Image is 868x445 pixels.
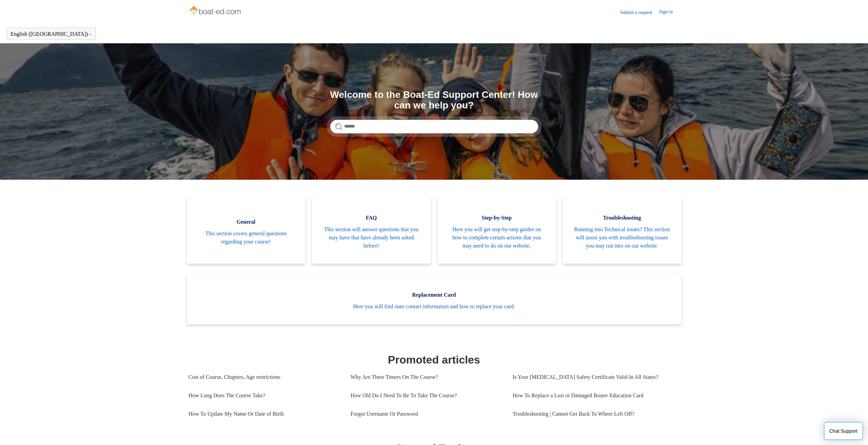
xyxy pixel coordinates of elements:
[312,197,431,264] a: FAQ This section will answer questions that you may have that have already been asked before!
[187,274,681,324] a: Replacement Card Here you will find state contact information and how to replace your card.
[189,368,340,386] a: Cost of Course, Chapters, Age restrictions
[438,197,556,264] a: Step-by-Step Here you will get step-by-step guides on how to complete certain actions that you ma...
[620,9,659,16] a: Submit a request
[322,225,421,250] span: This section will answer questions that you may have that have already been asked before!
[322,214,421,222] span: FAQ
[189,352,680,368] h1: Promoted articles
[513,368,675,386] a: Is Your [MEDICAL_DATA] Safety Certificate Valid In All States?
[330,90,538,111] h1: Welcome to the Boat-Ed Support Center! How can we help you?
[659,8,679,16] a: Sign in
[189,386,340,405] a: How Long Does The Course Take?
[513,405,675,423] a: Troubleshooting | Cannot Get Back To Where Left Off?
[824,422,863,440] button: Chat Support
[448,225,546,250] span: Here you will get step-by-step guides on how to complete certain actions that you may need to do ...
[351,405,502,423] a: Forgot Username Or Password
[563,197,681,264] a: Troubleshooting Running into Technical issues? This section will assist you with troubleshooting ...
[11,31,92,37] button: English ([GEOGRAPHIC_DATA])
[573,214,671,222] span: Troubleshooting
[448,214,546,222] span: Step-by-Step
[197,229,295,246] span: This section covers general questions regarding your course!
[513,386,675,405] a: How To Replace a Lost or Damaged Boater Education Card
[573,225,671,250] span: Running into Technical issues? This section will assist you with troubleshooting issues you may r...
[189,4,243,18] img: Boat-Ed Help Center home page
[197,218,295,226] span: General
[330,120,538,133] input: Search
[189,405,340,423] a: How To Update My Name Or Date of Birth
[351,386,502,405] a: How Old Do I Need To Be To Take The Course?
[187,197,306,264] a: General This section covers general questions regarding your course!
[197,302,671,311] span: Here you will find state contact information and how to replace your card.
[197,291,671,299] span: Replacement Card
[351,368,502,386] a: Why Are There Timers On The Course?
